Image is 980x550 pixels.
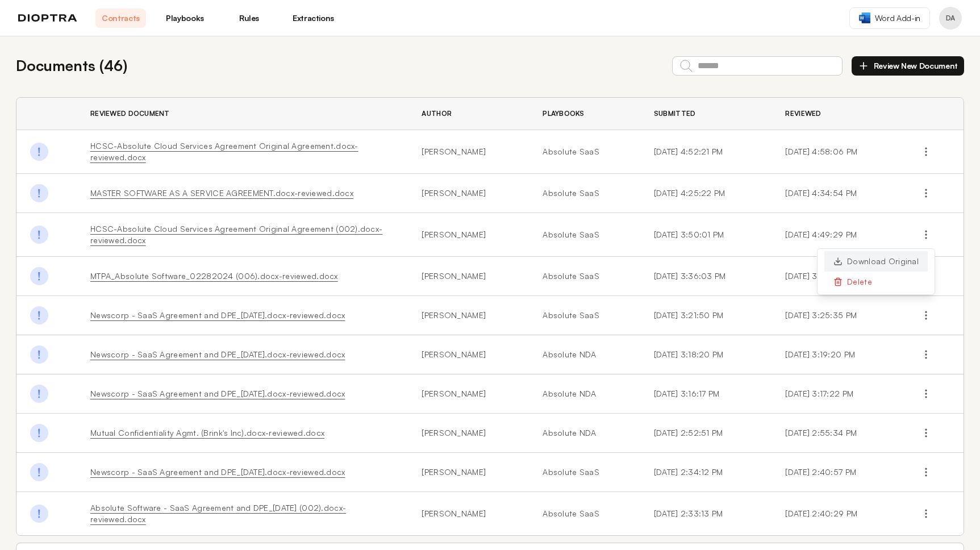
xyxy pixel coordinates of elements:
a: HCSC-Absolute Cloud Services Agreement Original Agreement (002).docx-reviewed.docx [90,224,382,245]
img: Done [30,143,48,161]
a: Absolute NDA [543,388,627,399]
th: Author [408,98,529,130]
img: Done [30,505,48,523]
td: [PERSON_NAME] [408,335,529,374]
td: [DATE] 4:25:22 PM [640,174,772,213]
button: Delete [824,272,928,292]
td: [DATE] 2:40:57 PM [772,453,903,492]
td: [DATE] 3:17:22 PM [772,374,903,414]
td: [PERSON_NAME] [408,492,529,536]
td: [DATE] 2:34:12 PM [640,453,772,492]
a: Contracts [95,9,146,28]
a: Absolute SaaS [543,146,627,157]
a: Newscorp - SaaS Agreement and DPE_[DATE].docx-reviewed.docx [90,467,345,477]
td: [DATE] 3:47:04 PM [772,257,903,296]
button: Profile menu [939,7,962,30]
img: word [859,13,870,23]
td: [DATE] 4:49:29 PM [772,213,903,257]
td: [PERSON_NAME] [408,374,529,414]
td: [DATE] 3:36:03 PM [640,257,772,296]
img: Done [30,385,48,403]
a: Playbooks [160,9,210,28]
th: Submitted [640,98,772,130]
td: [DATE] 4:34:54 PM [772,174,903,213]
a: Rules [224,9,274,28]
img: logo [18,14,77,22]
a: Newscorp - SaaS Agreement and DPE_[DATE].docx-reviewed.docx [90,349,345,359]
td: [DATE] 2:40:29 PM [772,492,903,536]
td: [PERSON_NAME] [408,213,529,257]
a: MTPA_Absolute Software_02282024 (006).docx-reviewed.docx [90,271,338,281]
a: Newscorp - SaaS Agreement and DPE_[DATE].docx-reviewed.docx [90,310,345,320]
td: [PERSON_NAME] [408,453,529,492]
a: Absolute NDA [543,427,627,439]
img: Done [30,226,48,244]
a: Absolute SaaS [543,508,627,519]
td: [DATE] 3:16:17 PM [640,374,772,414]
td: [PERSON_NAME] [408,414,529,453]
a: Absolute SaaS [543,466,627,478]
img: Done [30,306,48,324]
td: [PERSON_NAME] [408,130,529,174]
a: Absolute NDA [543,349,627,360]
a: HCSC-Absolute Cloud Services Agreement Original Agreement.docx-reviewed.docx [90,141,358,162]
img: Done [30,267,48,285]
img: Done [30,184,48,202]
th: Reviewed [772,98,903,130]
td: [DATE] 4:58:06 PM [772,130,903,174]
td: [DATE] 2:52:51 PM [640,414,772,453]
td: [DATE] 3:21:50 PM [640,296,772,335]
button: Review New Document [852,56,964,76]
img: Done [30,424,48,442]
a: Mutual Confidentiality Agmt. (Brink's Inc).docx-reviewed.docx [90,428,324,438]
button: Download Original [824,251,928,272]
a: Absolute SaaS [543,188,627,199]
a: Extractions [288,9,339,28]
td: [DATE] 2:55:34 PM [772,414,903,453]
td: [DATE] 3:50:01 PM [640,213,772,257]
h2: Documents ( 46 ) [16,55,127,77]
a: Newscorp - SaaS Agreement and DPE_[DATE].docx-reviewed.docx [90,389,345,398]
a: Absolute Software - SaaS Agreement and DPE_[DATE] (002).docx-reviewed.docx [90,503,346,524]
td: [DATE] 4:52:21 PM [640,130,772,174]
th: Playbooks [529,98,640,130]
td: [DATE] 3:25:35 PM [772,296,903,335]
span: Word Add-in [875,13,920,24]
td: [DATE] 3:19:20 PM [772,335,903,374]
a: Absolute SaaS [543,310,627,321]
td: [DATE] 2:33:13 PM [640,492,772,536]
td: [PERSON_NAME] [408,174,529,213]
td: [PERSON_NAME] [408,257,529,296]
td: [DATE] 3:18:20 PM [640,335,772,374]
img: Done [30,345,48,364]
a: Absolute SaaS [543,229,627,240]
img: Done [30,463,48,481]
td: [PERSON_NAME] [408,296,529,335]
a: Word Add-in [849,7,930,29]
th: Reviewed Document [77,98,408,130]
a: Absolute SaaS [543,270,627,282]
a: MASTER SOFTWARE AS A SERVICE AGREEMENT.docx-reviewed.docx [90,188,353,198]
